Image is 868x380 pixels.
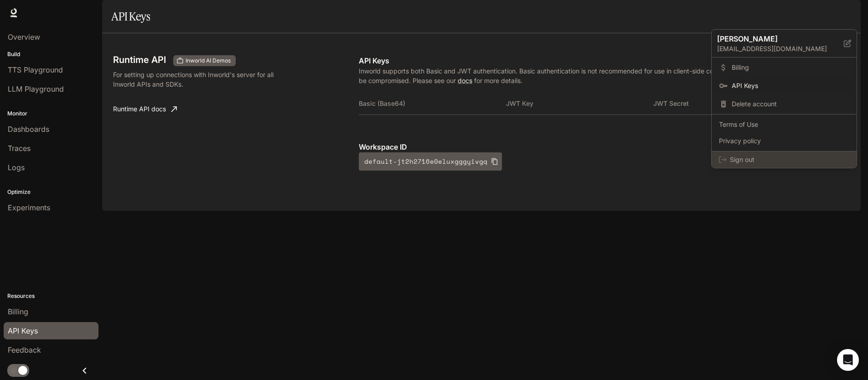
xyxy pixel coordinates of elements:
[730,155,849,164] span: Sign out
[719,120,849,129] span: Terms of Use
[717,33,829,44] p: [PERSON_NAME]
[732,63,849,72] span: Billing
[713,133,855,149] a: Privacy policy
[717,44,844,53] p: [EMAIL_ADDRESS][DOMAIN_NAME]
[719,136,849,146] span: Privacy policy
[712,151,857,168] div: Sign out
[713,78,855,94] a: API Keys
[713,116,855,133] a: Terms of Use
[712,30,857,57] div: [PERSON_NAME][EMAIL_ADDRESS][DOMAIN_NAME]
[713,96,855,112] div: Delete account
[732,99,849,109] span: Delete account
[732,81,849,90] span: API Keys
[713,59,855,76] a: Billing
